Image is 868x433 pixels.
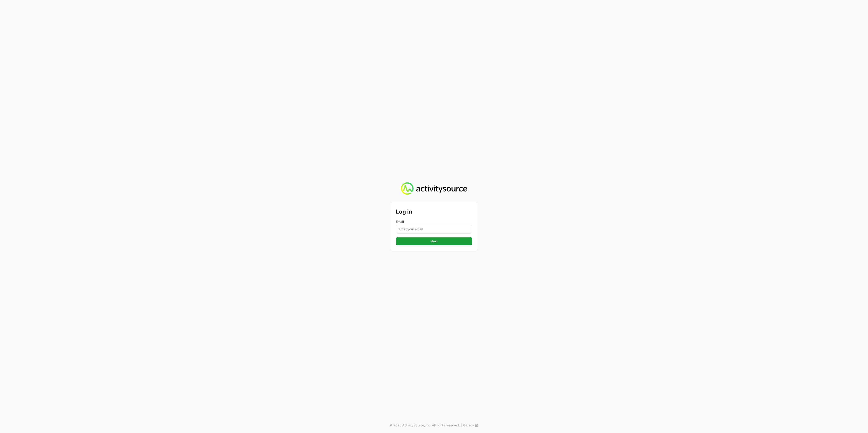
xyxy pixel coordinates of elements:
label: Email [396,219,472,224]
h2: Log in [396,208,472,216]
input: Enter your email [396,225,472,234]
span: | [461,423,462,428]
a: Privacy [463,423,478,428]
p: © 2025 ActivitySource, inc. All rights reserved. [390,423,460,428]
button: Next [396,237,472,245]
span: Next [430,239,438,244]
img: Activity Source [401,182,467,195]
